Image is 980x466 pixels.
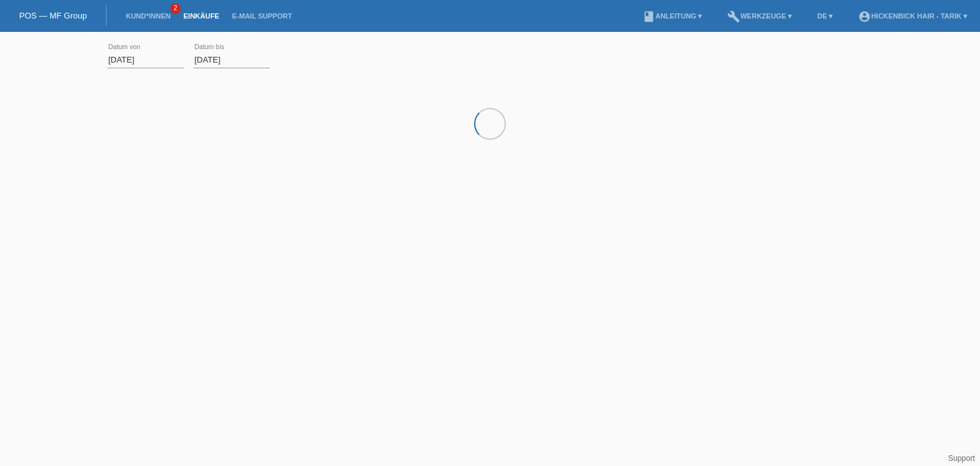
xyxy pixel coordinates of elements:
a: E-Mail Support [226,12,299,20]
i: build [727,10,740,23]
a: Einkäufe [177,12,225,20]
a: bookAnleitung ▾ [636,12,708,20]
i: book [642,10,655,23]
a: POS — MF Group [19,11,87,20]
i: account_circle [858,10,871,23]
a: buildWerkzeuge ▾ [721,12,798,20]
a: DE ▾ [811,12,839,20]
a: account_circleHickenbick Hair - Tarik ▾ [852,12,974,20]
a: Kund*innen [119,12,177,20]
span: 2 [170,3,181,14]
a: Support [948,454,975,463]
